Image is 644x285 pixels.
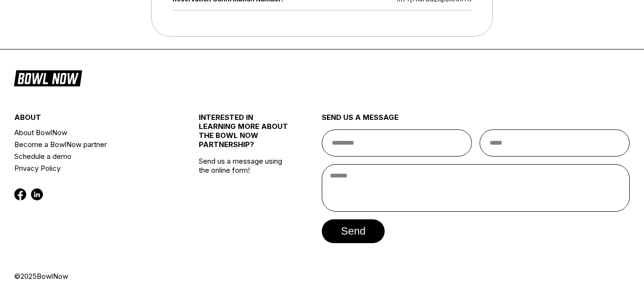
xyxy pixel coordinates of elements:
a: Privacy Policy [14,162,168,174]
a: Schedule a demo [14,150,168,162]
div: Send us a message using the online form! [199,92,291,272]
div: © 2025 BowlNow [14,272,630,281]
a: About BowlNow [14,127,168,138]
div: about [14,113,168,127]
a: Become a BowlNow partner [14,138,168,150]
button: send [322,219,384,243]
div: send us a message [322,113,630,129]
div: INTERESTED IN LEARNING MORE ABOUT THE BOWL NOW PARTNERSHIP? [199,113,291,157]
